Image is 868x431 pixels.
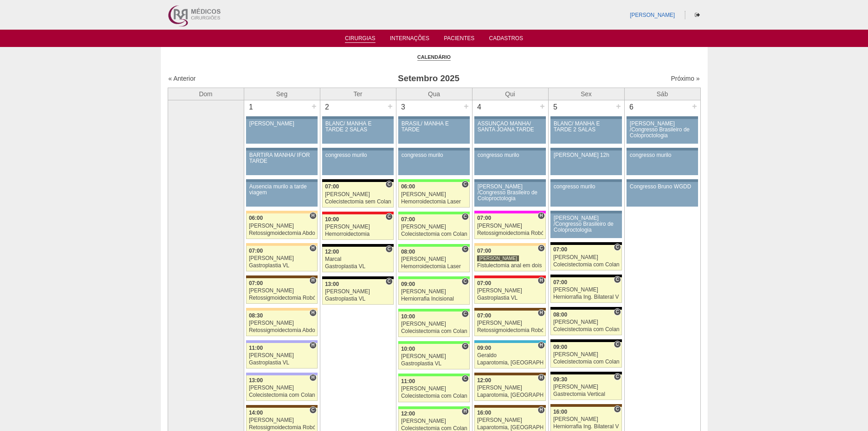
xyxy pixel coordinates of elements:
a: congresso murilo [322,151,393,175]
span: Hospital [538,309,544,317]
span: 06:00 [401,183,415,190]
div: Key: Brasil [398,244,469,247]
div: Key: Aviso [550,211,621,213]
div: Key: Aviso [627,179,698,182]
span: Consultório [462,375,468,382]
div: + [462,100,470,112]
div: Retossigmoidectomia Robótica [477,230,543,236]
div: Laparotomia, [GEOGRAPHIC_DATA], Drenagem, Bridas VL [477,360,543,366]
div: [PERSON_NAME] [553,416,619,422]
div: Colecistectomia com Colangiografia VL [401,328,467,334]
div: Gastroplastia VL [477,295,543,301]
div: Key: Blanc [322,276,393,279]
a: C 09:30 [PERSON_NAME] Gastrectomia Vertical [550,374,621,400]
a: congresso murilo [474,151,545,175]
span: 14:00 [249,410,263,416]
div: [PERSON_NAME] [553,384,619,390]
div: Key: Blanc [550,372,621,374]
div: Key: Santa Joana [550,404,621,407]
div: [PERSON_NAME] [553,287,619,293]
div: [PERSON_NAME] [477,320,543,326]
span: Hospital [538,406,544,414]
span: Consultório [614,405,621,413]
h3: Setembro 2025 [296,72,561,85]
div: [PERSON_NAME] [477,385,543,391]
div: BLANC/ MANHÃ E TARDE 2 SALAS [325,121,390,133]
div: [PERSON_NAME] [249,417,315,423]
a: C 07:00 [PERSON_NAME] Colecistectomia com Colangiografia VL [550,245,621,270]
a: C 09:00 [PERSON_NAME] Herniorrafia Incisional [398,279,469,305]
div: [PERSON_NAME] [477,223,543,229]
a: [PERSON_NAME] /Congresso Brasileiro de Coloproctologia [627,119,698,144]
div: [PERSON_NAME] [249,353,315,358]
div: Key: Neomater [474,340,545,343]
span: 10:00 [401,346,415,352]
div: [PERSON_NAME] [553,254,619,260]
div: Key: Christóvão da Gama [246,340,317,343]
span: Consultório [614,244,621,251]
div: Hemorroidectomia Laser [401,199,467,205]
div: congresso murilo [325,152,390,158]
a: C 10:00 [PERSON_NAME] Gastroplastia VL [398,344,469,369]
div: Key: Bartira [246,308,317,311]
span: 07:00 [477,248,491,254]
a: C 10:00 [PERSON_NAME] Colecistectomia com Colangiografia VL [398,312,469,337]
a: Internações [390,35,430,44]
a: Cadastros [489,35,523,44]
span: 10:00 [325,216,339,223]
a: [PERSON_NAME] 12h [550,151,621,175]
div: 6 [625,100,639,114]
div: 3 [396,100,411,114]
div: 2 [320,100,334,114]
span: Hospital [538,342,544,349]
span: Consultório [385,181,392,188]
div: Key: Santa Joana [474,405,545,408]
div: Key: Aviso [550,179,621,182]
th: Sex [548,88,624,100]
a: C 06:00 [PERSON_NAME] Hemorroidectomia Laser [398,182,469,208]
div: Key: Aviso [322,148,393,151]
span: 11:00 [249,345,263,351]
div: Retossigmoidectomia Robótica [249,425,315,431]
div: Key: Brasil [398,212,469,214]
a: Calendário [417,54,451,61]
span: 11:00 [401,378,415,384]
div: Gastrectomia Vertical [553,391,619,397]
div: [PERSON_NAME] [249,223,315,229]
a: [PERSON_NAME] /Congresso Brasileiro de Coloproctologia [474,182,545,207]
div: Colecistectomia com Colangiografia VL [553,262,619,268]
span: Consultório [385,213,392,220]
span: 13:00 [249,377,263,384]
div: Gastroplastia VL [401,361,467,367]
div: Marcal [325,256,391,262]
div: [PERSON_NAME] [401,353,467,359]
a: H 13:00 [PERSON_NAME] Colecistectomia com Colangiografia VL [246,375,317,401]
div: Retossigmoidectomia Abdominal VL [249,327,315,333]
span: 08:00 [553,312,567,318]
div: Ausencia murilo a tarde viagem [249,184,314,196]
div: Key: Aviso [398,116,469,119]
span: Consultório [614,308,621,316]
div: Laparotomia, [GEOGRAPHIC_DATA], Drenagem, Bridas [477,392,543,398]
a: H 11:00 [PERSON_NAME] Gastroplastia VL [246,343,317,369]
span: 07:00 [249,248,263,254]
th: Seg [244,88,320,100]
div: [PERSON_NAME] [477,288,543,294]
div: Key: Santa Joana [246,275,317,278]
span: 07:00 [401,216,415,223]
span: 08:30 [249,312,263,319]
div: Gastroplastia VL [249,263,315,269]
span: Consultório [309,406,316,414]
div: [PERSON_NAME] [401,224,467,230]
div: [PERSON_NAME] [249,385,315,391]
div: Key: Blanc [550,339,621,342]
div: Hemorroidectomia Laser [401,264,467,270]
a: Cirurgias [345,35,375,43]
span: Consultório [462,181,468,188]
span: Consultório [462,343,468,350]
div: Key: Santa Joana [474,308,545,311]
div: [PERSON_NAME] [325,224,391,230]
span: Hospital [309,309,316,317]
div: Key: Blanc [550,242,621,245]
a: BRASIL/ MANHÃ E TARDE [398,119,469,144]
